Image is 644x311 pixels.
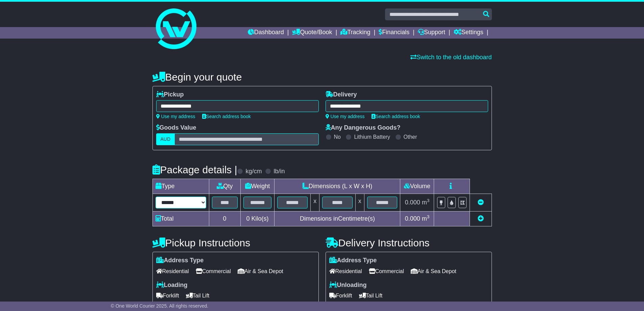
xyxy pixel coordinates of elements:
label: Delivery [326,91,357,98]
label: Address Type [156,257,204,264]
span: Residential [156,266,189,276]
span: Commercial [369,266,404,276]
span: 0 [246,215,249,222]
td: 0 [209,212,240,226]
label: Other [404,134,417,140]
a: Search address book [202,114,251,119]
label: Loading [156,282,188,289]
td: Kilo(s) [240,212,275,226]
label: Any Dangerous Goods? [326,124,401,132]
h4: Begin your quote [152,71,492,83]
label: Goods Value [156,124,196,132]
h4: Package details | [152,164,237,175]
a: Settings [454,27,483,39]
a: Search address book [372,114,420,119]
a: Use my address [326,114,365,119]
h4: Pickup Instructions [152,237,319,248]
a: Support [418,27,445,39]
a: Add new item [478,215,484,222]
a: Use my address [156,114,195,119]
span: Air & Sea Depot [238,266,283,276]
td: Weight [240,179,275,194]
label: kg/cm [245,168,262,175]
td: Qty [209,179,240,194]
td: x [311,194,319,212]
label: Lithium Battery [354,134,390,140]
a: Tracking [340,27,370,39]
span: 0.000 [405,215,420,222]
span: m [422,215,430,222]
label: Address Type [329,257,377,264]
td: Total [152,212,209,226]
td: Type [152,179,209,194]
label: No [334,134,341,140]
h4: Delivery Instructions [326,237,492,248]
a: Financials [379,27,409,39]
span: Tail Lift [359,290,383,301]
label: Unloading [329,282,367,289]
td: x [355,194,364,212]
td: Dimensions in Centimetre(s) [275,212,400,226]
span: Air & Sea Depot [411,266,456,276]
span: Residential [329,266,362,276]
label: Pickup [156,91,184,98]
span: Forklift [156,290,179,301]
span: Commercial [196,266,231,276]
span: Forklift [329,290,352,301]
label: AUD [156,133,175,145]
a: Quote/Book [292,27,332,39]
label: lb/in [273,168,285,175]
span: 0.000 [405,199,420,206]
a: Switch to the old dashboard [410,54,492,61]
a: Remove this item [478,199,484,206]
span: Tail Lift [186,290,210,301]
td: Volume [400,179,434,194]
span: m [422,199,430,206]
sup: 3 [427,214,430,219]
a: Dashboard [248,27,284,39]
sup: 3 [427,198,430,203]
td: Dimensions (L x W x H) [275,179,400,194]
span: © One World Courier 2025. All rights reserved. [111,303,209,309]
